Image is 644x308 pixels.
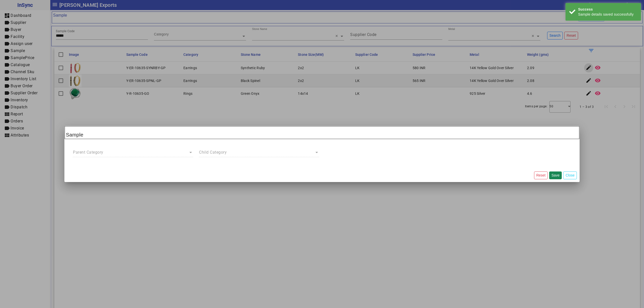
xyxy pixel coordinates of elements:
[578,12,637,17] div: Sample details saved successfully
[549,171,562,179] button: Save
[563,171,577,179] button: Close
[65,126,579,139] h2: Sample
[534,171,548,179] button: Reset
[578,7,637,12] div: Success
